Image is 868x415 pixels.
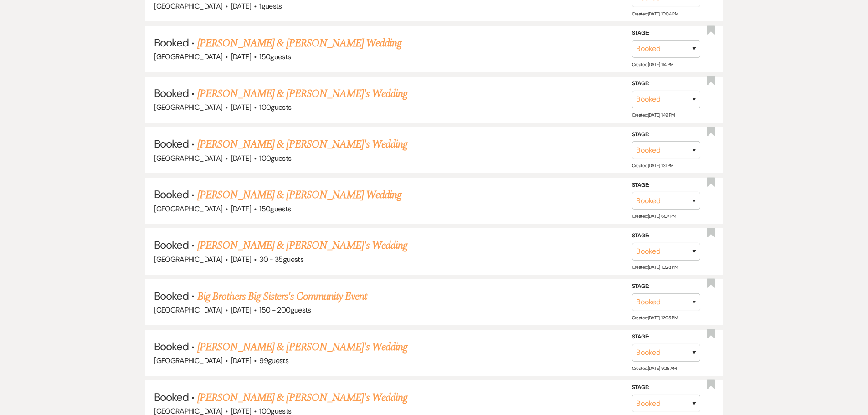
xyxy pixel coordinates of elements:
a: [PERSON_NAME] & [PERSON_NAME]'s Wedding [197,339,408,355]
span: [DATE] [231,356,251,365]
span: 150 guests [259,52,291,61]
span: Created: [DATE] 9:25 AM [632,365,677,371]
span: [DATE] [231,255,251,264]
label: Stage: [632,383,700,393]
span: Booked [154,187,189,201]
span: Booked [154,86,189,100]
span: [GEOGRAPHIC_DATA] [154,154,222,163]
span: [DATE] [231,204,251,214]
span: Created: [DATE] 1:31 PM [632,163,673,169]
span: [GEOGRAPHIC_DATA] [154,356,222,365]
span: [GEOGRAPHIC_DATA] [154,52,222,61]
span: Booked [154,36,189,50]
a: Big Brothers Big Sisters's Community Event [197,288,367,305]
span: Created: [DATE] 10:04 PM [632,10,678,16]
span: [DATE] [231,102,251,112]
span: [GEOGRAPHIC_DATA] [154,305,222,315]
span: 30 - 35 guests [259,255,303,264]
a: [PERSON_NAME] & [PERSON_NAME]'s Wedding [197,86,408,102]
label: Stage: [632,28,700,38]
label: Stage: [632,180,700,190]
a: [PERSON_NAME] & [PERSON_NAME]'s Wedding [197,136,408,153]
span: [DATE] [231,1,251,11]
span: Booked [154,390,189,404]
span: [DATE] [231,154,251,163]
label: Stage: [632,129,700,139]
span: 99 guests [259,356,288,365]
label: Stage: [632,282,700,292]
a: [PERSON_NAME] & [PERSON_NAME] Wedding [197,187,401,203]
span: 100 guests [259,154,291,163]
span: 1 guests [259,1,282,11]
span: Created: [DATE] 6:07 PM [632,213,676,219]
label: Stage: [632,231,700,241]
span: [DATE] [231,305,251,315]
span: 150 - 200 guests [259,305,311,315]
span: 150 guests [259,204,291,214]
span: Booked [154,137,189,151]
span: [GEOGRAPHIC_DATA] [154,1,222,11]
span: [DATE] [231,52,251,61]
span: Created: [DATE] 10:28 PM [632,264,678,270]
a: [PERSON_NAME] & [PERSON_NAME]'s Wedding [197,389,408,406]
span: Booked [154,339,189,354]
span: [GEOGRAPHIC_DATA] [154,102,222,112]
span: Created: [DATE] 1:14 PM [632,61,673,67]
span: [GEOGRAPHIC_DATA] [154,255,222,264]
span: Created: [DATE] 1:49 PM [632,112,675,118]
span: 100 guests [259,102,291,112]
label: Stage: [632,332,700,342]
span: Booked [154,289,189,303]
a: [PERSON_NAME] & [PERSON_NAME]'s Wedding [197,237,408,254]
label: Stage: [632,79,700,89]
span: Created: [DATE] 12:05 PM [632,315,678,321]
span: [GEOGRAPHIC_DATA] [154,204,222,214]
span: Booked [154,238,189,252]
a: [PERSON_NAME] & [PERSON_NAME] Wedding [197,35,401,51]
